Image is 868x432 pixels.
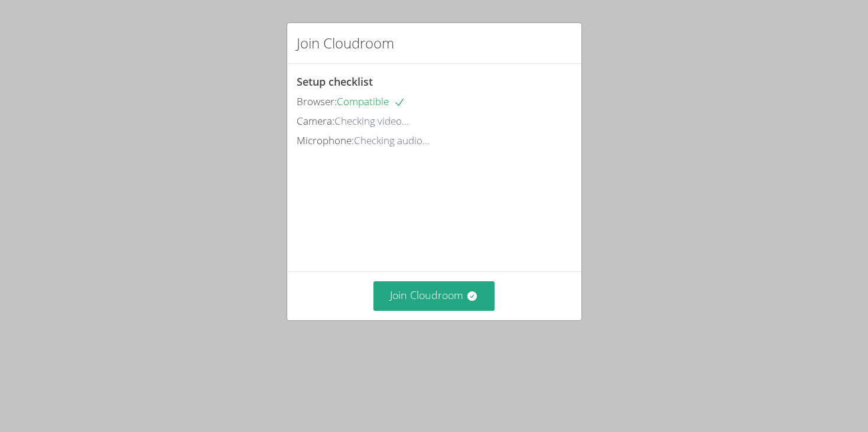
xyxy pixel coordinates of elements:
[373,281,495,310] button: Join Cloudroom
[297,134,354,147] span: Microphone:
[334,114,409,128] span: Checking video...
[297,114,334,128] span: Camera:
[297,74,373,89] span: Setup checklist
[297,33,394,54] h2: Join Cloudroom
[297,95,337,108] span: Browser:
[354,134,430,147] span: Checking audio...
[337,95,405,108] span: Compatible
